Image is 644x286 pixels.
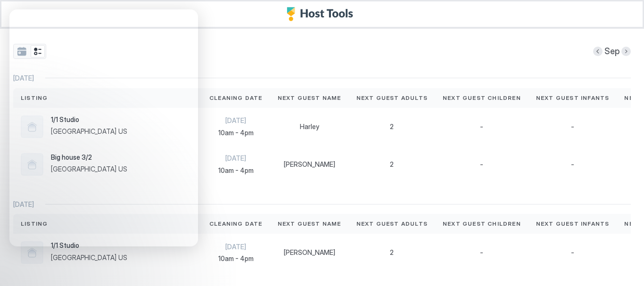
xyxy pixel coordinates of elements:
span: [DATE] [209,243,263,251]
a: Host Tools Logo [287,7,357,21]
span: 10am - 4pm [209,166,263,175]
span: Next Guest Adults [356,220,428,228]
span: Next Guest Infants [536,94,610,102]
span: Cleaning Date [209,94,263,102]
span: [PERSON_NAME] [284,248,335,257]
span: Harley [300,123,319,131]
button: Previous month [593,47,603,56]
span: - [480,123,483,131]
iframe: Intercom live chat [9,254,32,277]
span: Next Guest Name [278,220,341,228]
span: - [480,160,483,169]
span: 10am - 4pm [209,254,263,263]
iframe: Intercom live chat [9,9,198,246]
span: - [571,160,574,169]
span: 2 [390,123,394,131]
span: Next Guest Adults [356,94,428,102]
span: Next Guest Infants [536,220,610,228]
span: [PERSON_NAME] [284,160,335,169]
span: Next Guest Children [443,220,521,228]
span: [GEOGRAPHIC_DATA] US [51,253,127,262]
span: Sep [604,46,619,57]
span: 2 [390,160,394,169]
span: - [571,248,574,257]
span: [DATE] [209,154,263,163]
span: Next Guest Name [278,94,341,102]
span: - [480,248,483,257]
span: - [571,123,574,131]
span: Next Guest Children [443,94,521,102]
span: 10am - 4pm [209,129,263,137]
span: Cleaning Date [209,220,263,228]
span: [DATE] [209,116,263,125]
button: Next month [621,47,631,56]
span: 2 [390,248,394,257]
